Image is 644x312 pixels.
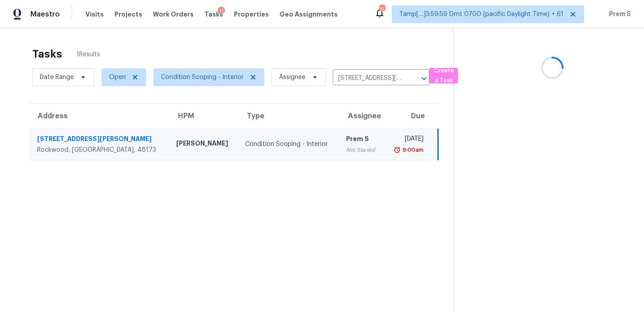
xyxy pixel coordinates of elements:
[169,104,238,129] th: HPM
[606,10,631,19] span: Prem S
[333,71,404,85] input: Search by address
[85,10,104,19] span: Visits
[30,10,60,19] span: Maestro
[114,10,142,19] span: Projects
[379,5,385,14] div: 757
[339,104,384,129] th: Assignee
[399,10,563,19] span: Tamp[…]3:59:59 Gmt 0700 (pacific Daylight Time) + 61
[40,73,74,82] span: Date Range
[394,146,401,154] img: Overdue Alarm Icon
[204,11,223,17] span: Tasks
[245,140,332,149] div: Condition Scoping - Interior
[238,104,339,129] th: Type
[391,134,424,146] div: [DATE]
[153,10,194,19] span: Work Orders
[234,10,269,19] span: Properties
[109,73,126,82] span: Open
[176,139,231,150] div: [PERSON_NAME]
[29,104,169,129] th: Address
[429,68,458,83] button: Create a Task
[279,73,305,82] span: Assignee
[434,66,453,86] span: Create a Task
[218,7,225,16] div: 11
[384,104,438,129] th: Due
[37,146,162,154] div: Rockwood, [GEOGRAPHIC_DATA], 48173
[32,50,62,58] h2: Tasks
[280,10,338,19] span: Geo Assignments
[161,73,244,82] span: Condition Scoping - Interior
[346,146,377,154] div: Not Started
[401,146,424,154] div: 9:00am
[37,134,162,146] div: [STREET_ADDRESS][PERSON_NAME]
[346,134,377,146] div: Prem S
[418,72,430,85] button: Open
[76,50,100,59] span: 1 Results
